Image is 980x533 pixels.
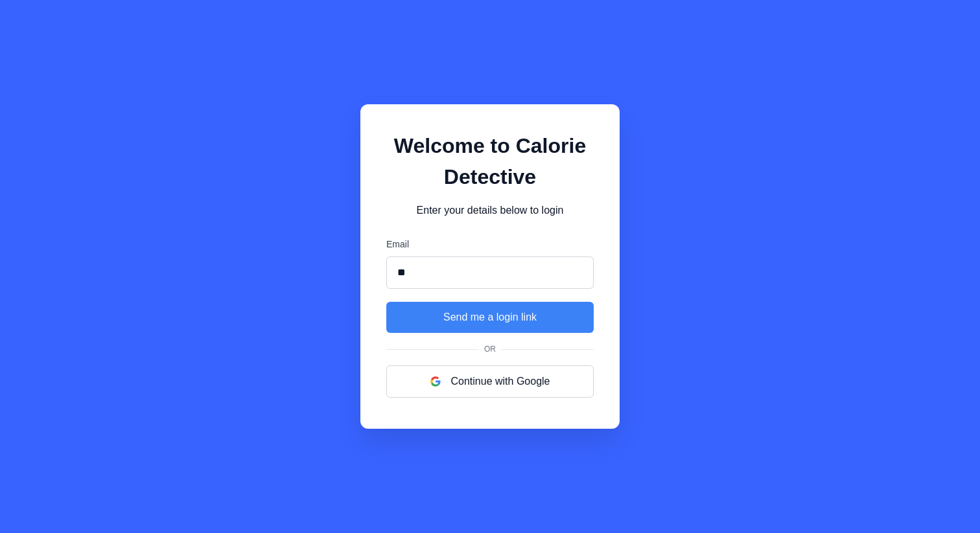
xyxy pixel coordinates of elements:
[386,130,594,192] h1: Welcome to Calorie Detective
[479,343,501,355] span: Or
[386,365,594,398] button: Continue with Google
[386,238,594,251] label: Email
[386,203,594,218] p: Enter your details below to login
[386,302,594,333] button: Send me a login link
[430,376,441,387] img: google logo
